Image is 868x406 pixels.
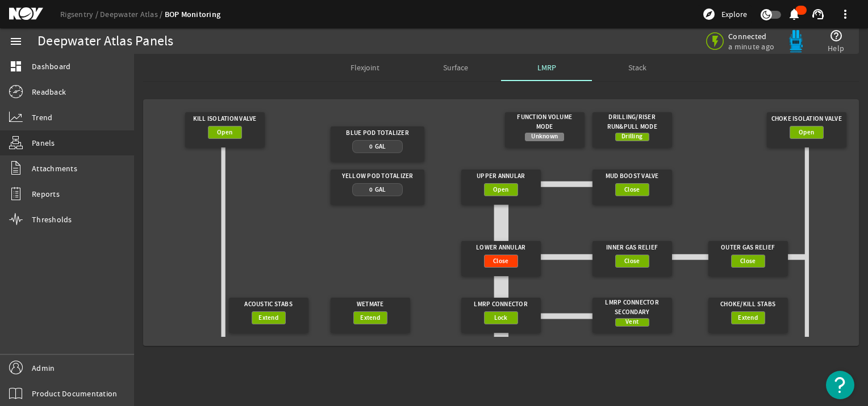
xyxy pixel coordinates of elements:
button: Open Resource Center [826,371,854,399]
div: Kill Isolation Valve [189,112,261,126]
span: Lock [494,312,508,324]
div: Choke Isolation Valve [771,112,842,126]
a: Deepwater Atlas [100,9,165,19]
span: Admin [32,362,55,374]
mat-icon: support_agent [811,7,825,21]
span: Stack [628,64,646,71]
span: Extend [360,312,380,324]
div: LMRP Connector Secondary [596,298,668,318]
div: Yellow Pod Totalizer [335,170,420,183]
div: Upper Annular [465,170,537,183]
span: Drilling [621,131,642,142]
mat-icon: explore [702,7,716,21]
div: Function Volume Mode [509,112,581,133]
mat-icon: menu [9,35,23,48]
div: LMRP Connector [465,298,537,311]
span: Trend [32,112,52,123]
span: Close [740,256,756,267]
span: Explore [721,9,747,20]
div: Outer Gas Relief [712,241,784,255]
span: Panels [32,137,55,149]
mat-icon: dashboard [9,60,23,73]
span: Open [493,184,508,196]
span: Close [624,184,640,196]
span: LMRP [537,64,556,71]
span: Gal [375,185,386,194]
button: Explore [698,5,752,23]
div: Wetmate [335,298,406,311]
span: Connected [728,31,777,41]
span: Extend [258,312,278,324]
div: Acoustic Stabs [233,298,304,311]
span: Help [828,43,844,54]
span: Product Documentation [32,388,117,399]
div: Choke/Kill Stabs [712,298,784,311]
img: Bluepod.svg [784,30,807,53]
div: Inner Gas Relief [596,241,668,255]
span: Readback [32,86,66,98]
span: 0 [369,185,373,194]
div: Drilling/Riser Run&Pull Mode [596,112,668,133]
span: Reports [32,188,60,200]
span: Extend [738,312,758,324]
span: Flexjoint [350,64,379,71]
span: 0 [369,142,373,151]
span: Surface [443,64,468,71]
span: a minute ago [728,41,777,52]
button: more_vert [832,1,859,28]
span: Thresholds [32,214,72,225]
span: Attachments [32,163,77,174]
div: Deepwater Atlas Panels [37,36,174,47]
div: Blue Pod Totalizer [335,126,420,140]
a: BOP Monitoring [165,9,221,20]
span: Vent [625,316,639,328]
mat-icon: help_outline [829,29,843,43]
div: Mud Boost Valve [596,170,668,183]
span: Open [799,127,814,138]
span: Dashboard [32,61,70,72]
a: Rigsentry [60,9,100,19]
span: Gal [375,142,386,151]
span: Close [624,256,640,267]
mat-icon: notifications [787,7,801,21]
span: Open [217,127,232,138]
span: Close [493,256,508,267]
span: Unknown [531,131,558,142]
div: Lower Annular [465,241,537,255]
